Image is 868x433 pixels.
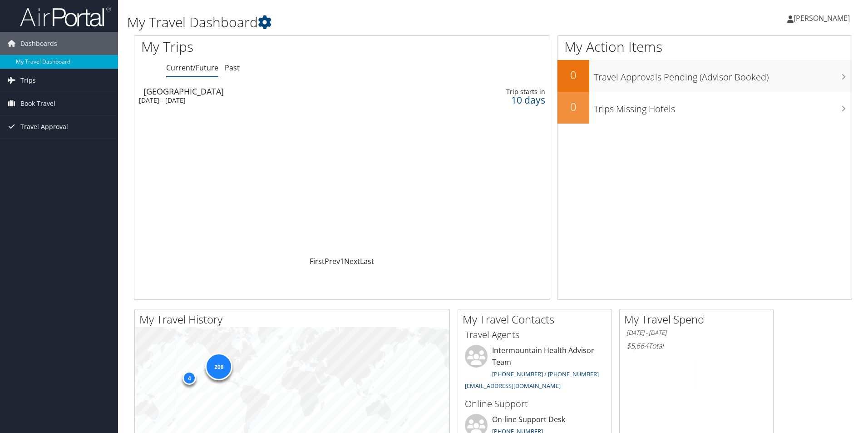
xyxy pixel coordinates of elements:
[492,370,599,378] a: [PHONE_NUMBER] / [PHONE_NUMBER]
[453,96,545,104] div: 10 days
[465,328,605,341] h3: Travel Agents
[20,92,55,115] span: Book Travel
[465,382,561,390] a: [EMAIL_ADDRESS][DOMAIN_NAME]
[557,99,589,114] h2: 0
[557,92,852,124] a: 0Trips Missing Hotels
[310,256,325,266] a: First
[463,312,612,327] h2: My Travel Contacts
[624,312,773,327] h2: My Travel Spend
[626,328,766,337] h6: [DATE] - [DATE]
[143,87,401,95] div: [GEOGRAPHIC_DATA]
[626,341,648,351] span: $5,664
[139,312,449,327] h2: My Travel History
[20,6,111,27] img: airportal-logo.png
[139,96,396,105] div: [DATE] - [DATE]
[460,345,609,393] li: Intermountain Health Advisor Team
[127,13,615,32] h1: My Travel Dashboard
[787,5,859,32] a: [PERSON_NAME]
[594,98,852,115] h3: Trips Missing Hotels
[20,69,36,92] span: Trips
[225,63,240,73] a: Past
[166,63,218,73] a: Current/Future
[141,37,370,56] h1: My Trips
[453,88,545,96] div: Trip starts in
[465,398,605,410] h3: Online Support
[325,256,340,266] a: Prev
[557,67,589,83] h2: 0
[344,256,360,266] a: Next
[594,66,852,84] h3: Travel Approvals Pending (Advisor Booked)
[626,341,766,351] h6: Total
[557,37,852,56] h1: My Action Items
[557,60,852,92] a: 0Travel Approvals Pending (Advisor Booked)
[794,13,850,23] span: [PERSON_NAME]
[340,256,344,266] a: 1
[360,256,374,266] a: Last
[205,353,232,380] div: 208
[182,371,196,385] div: 4
[20,115,68,138] span: Travel Approval
[20,32,57,55] span: Dashboards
